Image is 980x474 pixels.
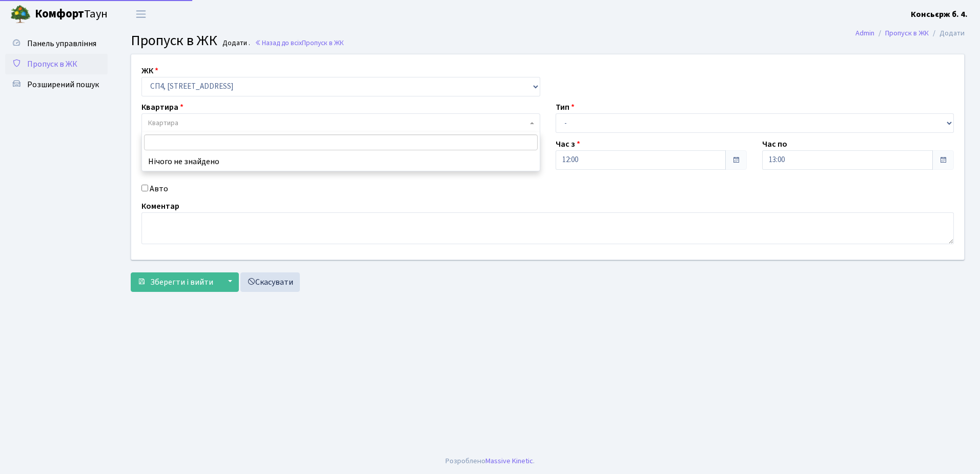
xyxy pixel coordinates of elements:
[35,6,84,22] b: Комфорт
[762,138,787,150] label: Час по
[485,456,533,466] a: Massive Kinetic
[128,6,154,23] button: Переключити навігацію
[141,65,158,77] label: ЖК
[131,30,217,51] span: Пропуск в ЖК
[150,183,168,195] label: Авто
[27,38,96,49] span: Панель управління
[302,38,344,48] span: Пропуск в ЖК
[27,79,99,90] span: Розширений пошук
[5,54,108,74] a: Пропуск в ЖК
[855,28,874,38] a: Admin
[142,152,540,171] li: Нічого не знайдено
[220,39,250,48] small: Додати .
[255,38,344,48] a: Назад до всіхПропуск в ЖК
[556,138,580,150] label: Час з
[556,101,575,113] label: Тип
[5,33,108,54] a: Панель управління
[5,74,108,95] a: Розширений пошук
[10,4,31,25] img: logo.png
[27,58,77,70] span: Пропуск в ЖК
[929,28,965,39] li: Додати
[911,9,968,20] b: Консьєрж б. 4.
[885,28,929,38] a: Пропуск в ЖК
[35,6,108,23] span: Таун
[150,276,213,288] span: Зберегти і вийти
[148,118,178,128] span: Квартира
[445,456,535,467] div: Розроблено .
[141,200,179,212] label: Коментар
[131,272,220,292] button: Зберегти і вийти
[240,272,300,292] a: Скасувати
[911,8,968,21] a: Консьєрж б. 4.
[141,101,183,113] label: Квартира
[840,23,980,44] nav: breadcrumb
